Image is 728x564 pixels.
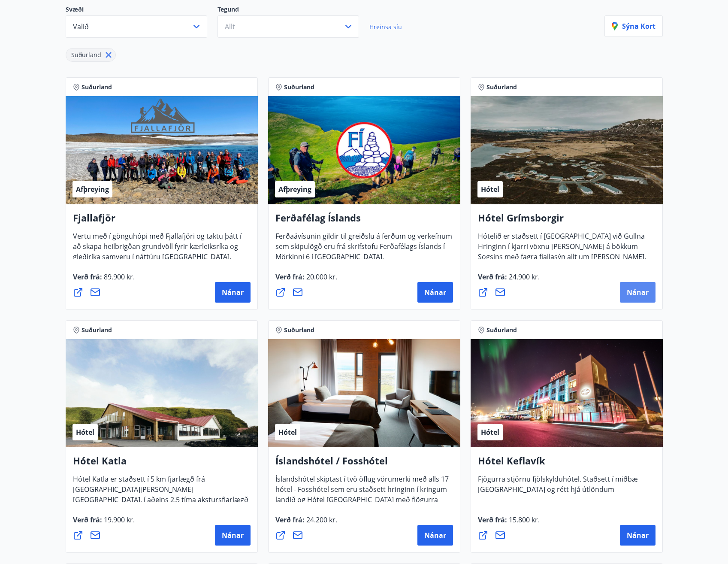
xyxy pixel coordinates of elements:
[284,83,314,91] span: Suðurland
[305,515,337,525] span: 24.200 kr.
[73,211,251,231] h4: Fjallafjör
[217,5,369,15] p: Tegund
[417,282,453,303] button: Nánar
[222,288,244,297] span: Nánar
[66,15,207,38] button: Valið
[478,474,638,501] span: Fjögurra stjörnu fjölskylduhótel. Staðsett í miðbæ [GEOGRAPHIC_DATA] og rétt hjá útlöndum
[620,282,656,303] button: Nánar
[627,288,649,297] span: Nánar
[275,211,453,231] h4: Ferðafélag Íslands
[76,428,94,437] span: Hótel
[627,531,649,540] span: Nánar
[275,454,453,474] h4: Íslandshótel / Fosshótel
[73,272,135,288] span: Verð frá :
[486,83,517,91] span: Suðurland
[612,21,656,31] p: Sýna kort
[73,231,242,268] span: Vertu með í gönguhópi með Fjallafjöri og taktu þátt í að skapa heilbrigðan grundvöll fyrir kærlei...
[73,474,248,522] span: Hótel Katla er staðsett í 5 km fjarlægð frá [GEOGRAPHIC_DATA][PERSON_NAME][GEOGRAPHIC_DATA], í að...
[424,288,446,297] span: Nánar
[305,272,337,282] span: 20.000 kr.
[275,231,452,268] span: Ferðaávísunin gildir til greiðslu á ferðum og verkefnum sem skipulögð eru frá skrifstofu Ferðafél...
[507,515,540,525] span: 15.800 kr.
[417,525,453,546] button: Nánar
[478,211,656,231] h4: Hótel Grímsborgir
[278,428,297,437] span: Hótel
[278,185,311,194] span: Afþreying
[481,428,499,437] span: Hótel
[82,326,112,334] span: Suðurland
[478,231,646,289] span: Hótelið er staðsett í [GEOGRAPHIC_DATA] við Gullna Hringinn í kjarri vöxnu [PERSON_NAME] á bökkum...
[225,22,235,31] span: Allt
[217,15,359,38] button: Allt
[424,531,446,540] span: Nánar
[222,531,244,540] span: Nánar
[76,185,109,194] span: Afþreying
[486,326,517,334] span: Suðurland
[73,515,135,531] span: Verð frá :
[66,48,116,62] div: Suðurland
[102,272,135,282] span: 89.900 kr.
[73,454,251,474] h4: Hótel Katla
[102,515,135,525] span: 19.900 kr.
[275,272,337,288] span: Verð frá :
[478,272,540,288] span: Verð frá :
[478,515,540,531] span: Verð frá :
[620,525,656,546] button: Nánar
[604,15,663,37] button: Sýna kort
[478,454,656,474] h4: Hótel Keflavík
[82,83,112,91] span: Suðurland
[481,185,499,194] span: Hótel
[71,51,101,59] span: Suðurland
[215,282,251,303] button: Nánar
[507,272,540,282] span: 24.900 kr.
[284,326,314,334] span: Suðurland
[369,23,402,31] span: Hreinsa síu
[275,474,449,522] span: Íslandshótel skiptast í tvö öflug vörumerki með alls 17 hótel - Fosshótel sem eru staðsett hringi...
[275,515,337,531] span: Verð frá :
[215,525,251,546] button: Nánar
[73,22,89,31] span: Valið
[66,5,217,15] p: Svæði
